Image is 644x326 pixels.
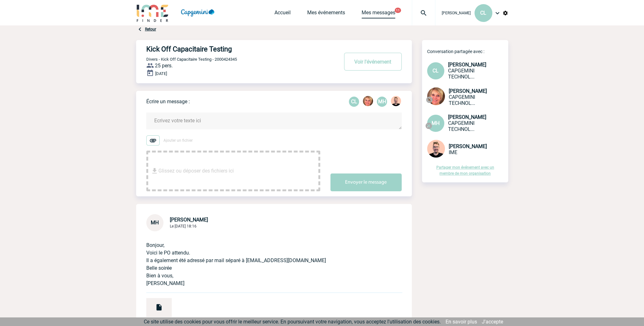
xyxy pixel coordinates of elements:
[363,96,373,107] div: Marie-Claude KIEFFER-HESNARD
[395,8,401,13] button: 11
[433,68,439,74] span: CL
[136,302,172,308] a: PO_6144_6350065781_0_US.pdf
[146,231,384,287] p: Bonjour, Voici le PO attendu. Il a également été adressé par mail séparé à [EMAIL_ADDRESS][DOMAIN...
[274,10,291,18] a: Accueil
[449,88,487,94] span: [PERSON_NAME]
[363,96,373,106] img: 101611-0.png
[448,68,474,80] span: CAPGEMINI TECHNOLOGY SERVICES
[349,97,359,107] div: Carine LEHMANN
[449,94,475,106] span: CAPGEMINI TECHNOLOGY SERVICES
[170,217,208,223] span: [PERSON_NAME]
[449,149,457,155] span: IME
[362,10,395,18] a: Mes messages
[155,63,173,69] span: 25 pers.
[146,98,190,105] p: Écrire un message :
[344,53,402,71] button: Voir l'événement
[158,155,234,187] span: Glissez ou déposer des fichiers ici
[448,120,474,132] span: CAPGEMINI TECHNOLOGY SERVICES
[446,319,477,325] a: En savoir plus
[163,138,193,143] span: Ajouter un fichier
[377,97,387,107] div: Marie Claude HESNARD
[136,4,169,22] img: IME-Finder
[155,71,167,76] span: [DATE]
[307,10,345,18] a: Mes événements
[349,97,359,107] p: CL
[146,45,320,53] h4: Kick Off Capacitaire Testing
[432,120,440,126] span: MH
[145,27,156,31] a: Retour
[480,10,486,16] span: CL
[436,165,494,176] a: Partager mon événement avec un membre de mon organisation
[151,167,158,175] img: file_download.svg
[427,87,445,105] img: 101611-0.png
[442,11,471,15] span: [PERSON_NAME]
[330,173,402,191] button: Envoyer le message
[449,143,487,149] span: [PERSON_NAME]
[170,224,197,228] span: Le [DATE] 18:16
[482,319,503,325] a: J'accepte
[391,96,401,107] div: Stefan MILADINOVIC
[425,122,433,130] img: cancel-24-px-g.png
[426,96,433,104] img: cancel-24-px-g.png
[144,319,441,325] span: Ce site utilise des cookies pour vous offrir le meilleur service. En poursuivant votre navigation...
[448,114,486,120] span: [PERSON_NAME]
[427,140,445,158] img: 129741-1.png
[151,220,159,226] span: MH
[146,57,237,62] span: Divers - Kick Off Capacitaire Testing - 2000424345
[391,96,401,106] img: 129741-1.png
[427,49,508,54] p: Conversation partagée avec :
[448,62,486,68] span: [PERSON_NAME]
[377,97,387,107] p: MH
